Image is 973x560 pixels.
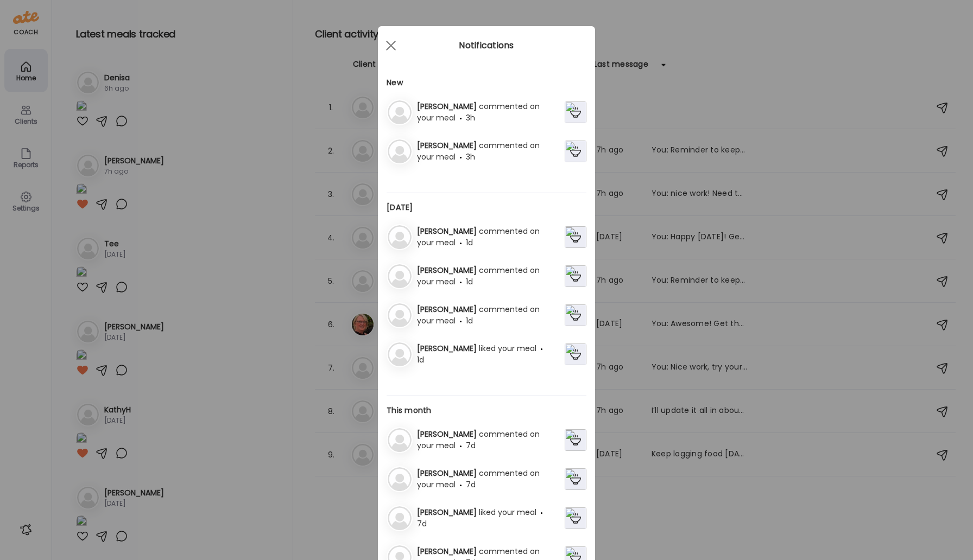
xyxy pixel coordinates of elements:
img: bg-avatar-default.svg [388,139,412,163]
img: bg-avatar-default.svg [388,303,412,327]
span: commented on your meal [417,101,540,123]
img: images%2FdlMwNSIYepQtDIKiNgAQx6je76y1%2FGG6WnZkP11bjnhhCI5Vf%2F1d8IRkHNUQ42Gdc09yxG_240 [565,226,586,248]
span: [PERSON_NAME] [417,265,479,276]
img: images%2FdlMwNSIYepQtDIKiNgAQx6je76y1%2FBlLlF4cZPAg6p652Cb1U%2FRjAElq9lFlRYWm0sSqdx_240 [565,429,586,451]
span: [PERSON_NAME] [417,343,479,354]
span: 7d [466,479,476,490]
img: bg-avatar-default.svg [388,506,412,530]
span: 3h [466,112,475,123]
img: bg-avatar-default.svg [388,225,412,249]
img: bg-avatar-default.svg [388,467,412,491]
span: 1d [466,237,473,248]
span: 7d [466,440,476,451]
span: 1d [417,354,424,365]
img: images%2FdlMwNSIYepQtDIKiNgAQx6je76y1%2FXQiIHcCf5vWW8cX9EhmC%2FLNBjqGX2K2lL6Xs30vYX_240 [565,343,586,365]
span: [PERSON_NAME] [417,546,479,557]
span: 7d [417,518,427,529]
span: [PERSON_NAME] [417,507,479,518]
span: commented on your meal [417,265,540,287]
img: images%2FdlMwNSIYepQtDIKiNgAQx6je76y1%2FRt3J6x0RVKd31NrSgITx%2FTBZfBxRjBWPyFectiHxo_240 [565,101,586,123]
span: commented on your meal [417,140,540,162]
span: [PERSON_NAME] [417,101,479,112]
h2: This month [387,405,586,416]
span: [PERSON_NAME] [417,226,479,237]
span: 1d [466,276,473,287]
h2: New [387,77,586,88]
img: bg-avatar-default.svg [388,342,412,366]
img: bg-avatar-default.svg [388,428,412,452]
span: 3h [466,151,475,162]
span: commented on your meal [417,468,540,490]
span: [PERSON_NAME] [417,468,479,479]
h2: [DATE] [387,202,586,213]
span: commented on your meal [417,429,540,451]
img: images%2FdlMwNSIYepQtDIKiNgAQx6je76y1%2F8BPKaewKzF0KLG9mqOMb%2FDXXWm1FN1JjIIC7tCs6x_240 [565,265,586,287]
img: images%2FdlMwNSIYepQtDIKiNgAQx6je76y1%2FRt3J6x0RVKd31NrSgITx%2FTBZfBxRjBWPyFectiHxo_240 [565,141,586,162]
img: bg-avatar-default.svg [388,100,412,124]
img: images%2FdlMwNSIYepQtDIKiNgAQx6je76y1%2FXVusvfIweltIqbLrcuHC%2Fx6aswN4AnBqVWYxk9BkH_240 [565,507,586,529]
div: Notifications [378,39,595,52]
img: bg-avatar-default.svg [388,264,412,288]
span: [PERSON_NAME] [417,429,479,440]
img: images%2FdlMwNSIYepQtDIKiNgAQx6je76y1%2FXQiIHcCf5vWW8cX9EhmC%2FLNBjqGX2K2lL6Xs30vYX_240 [565,304,586,326]
span: liked your meal [479,343,536,354]
span: liked your meal [479,507,536,518]
span: commented on your meal [417,226,540,248]
span: commented on your meal [417,304,540,326]
span: [PERSON_NAME] [417,304,479,315]
img: images%2FdlMwNSIYepQtDIKiNgAQx6je76y1%2FXVusvfIweltIqbLrcuHC%2Fx6aswN4AnBqVWYxk9BkH_240 [565,468,586,490]
span: 1d [466,315,473,326]
span: [PERSON_NAME] [417,140,479,151]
